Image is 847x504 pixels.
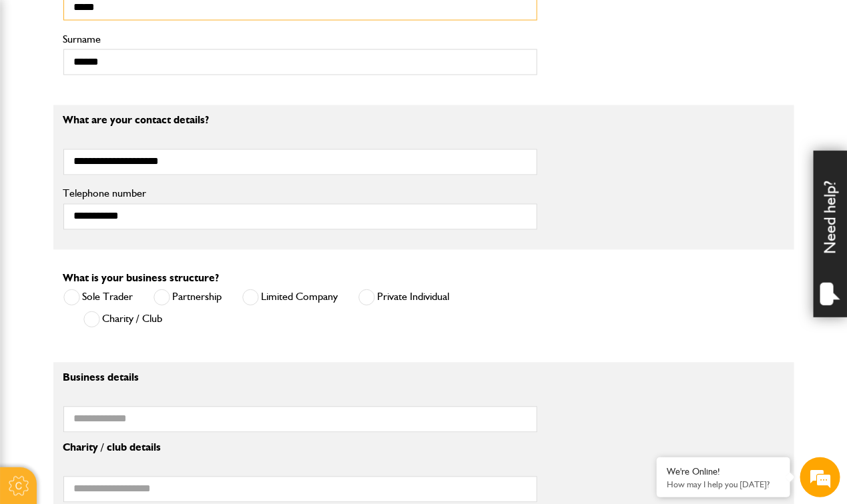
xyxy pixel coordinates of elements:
[17,202,244,231] input: Enter your phone number
[63,289,133,306] label: Sole Trader
[667,466,780,477] div: We're Online!
[63,443,537,453] p: Charity / club details
[814,151,847,317] div: Need help?
[63,273,220,284] label: What is your business structure?
[63,189,537,199] label: Telephone number
[83,311,163,328] label: Charity / Club
[242,289,338,306] label: Limited Company
[154,289,222,306] label: Partnership
[667,479,780,489] p: How may I help you today?
[17,123,244,153] input: Enter your last name
[63,373,537,383] p: Business details
[358,289,450,306] label: Private Individual
[23,74,56,93] img: d_20077148190_company_1631870298795_20077148190
[63,115,537,126] p: What are your contact details?
[69,75,224,92] div: Chat with us now
[219,7,251,39] div: Minimize live chat window
[17,241,244,400] textarea: Type your message and hit 'Enter'
[63,34,537,45] label: Surname
[182,411,242,429] em: Start Chat
[17,163,244,192] input: Enter your email address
